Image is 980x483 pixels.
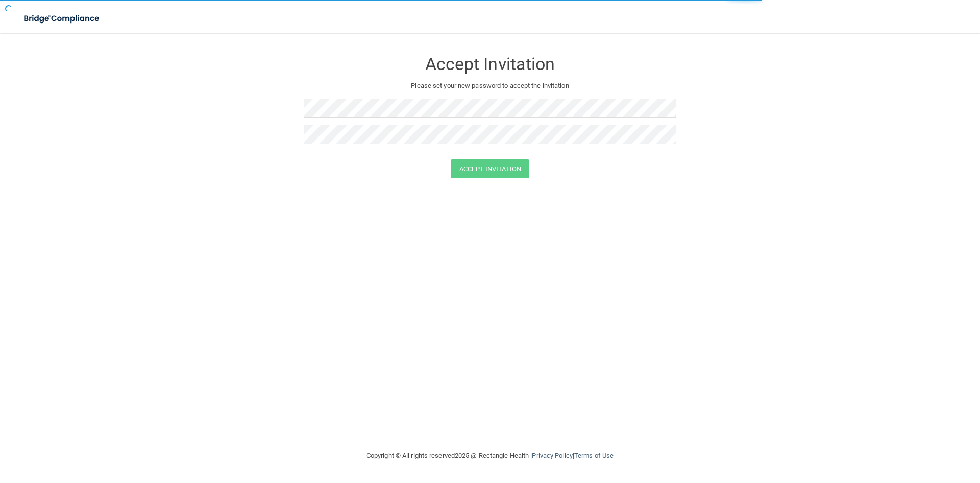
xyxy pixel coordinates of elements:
[304,55,676,74] h3: Accept Invitation
[15,8,109,29] img: bridge_compliance_login_screen.278c3ca4.svg
[451,159,529,178] button: Accept Invitation
[304,440,676,472] div: Copyright © All rights reserved 2025 @ Rectangle Health | |
[311,80,669,92] p: Please set your new password to accept the invitation
[532,452,572,459] a: Privacy Policy
[574,452,614,459] a: Terms of Use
